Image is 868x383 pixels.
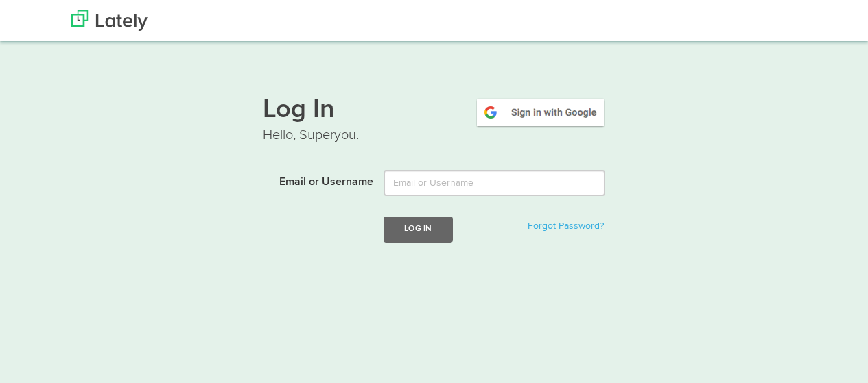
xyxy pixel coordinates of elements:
a: Forgot Password? [528,221,604,231]
label: Email or Username [253,170,374,190]
img: google-signin.png [475,97,606,128]
h1: Log In [263,97,606,125]
img: Lately [71,10,148,31]
input: Email or Username [384,170,605,196]
button: Log In [384,217,452,242]
p: Hello, Superyou. [263,125,606,145]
